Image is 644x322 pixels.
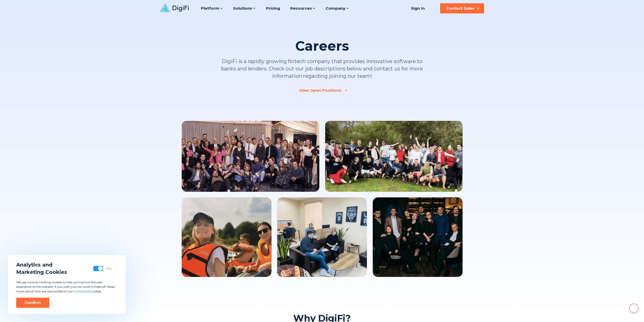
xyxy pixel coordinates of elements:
img: Team Image 2 [325,121,463,192]
img: Team Image 4 [277,197,367,277]
img: Team Image 3 [182,197,272,277]
a: cookies policy [74,289,94,293]
img: Team Image 5 [373,197,463,277]
img: Team Image 1 [182,121,319,192]
p: DigiFi is a rapidly growing fintech company that provides innovative software to banks and lender... [218,58,426,80]
div: On [106,266,112,271]
button: Confirm [16,298,49,308]
a: View Open Positions [299,88,345,93]
span: Analytics and [16,261,67,269]
a: Sign In [405,3,431,13]
div: Confirm [25,300,41,305]
span: Marketing Cookies [16,269,67,276]
div: Contact Sales [446,6,474,11]
button: Contact Sales [440,3,484,13]
div: View Open Positions [299,88,341,93]
h1: Careers [295,39,349,54]
p: We use various tracking cookies to help us improve the user experience of this website. If you wi... [16,280,117,294]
